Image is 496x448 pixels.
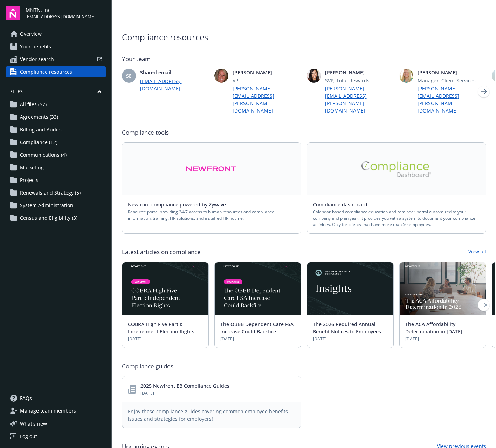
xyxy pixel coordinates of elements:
a: Overview [6,28,106,40]
span: Marketing [20,162,44,173]
a: [PERSON_NAME][EMAIL_ADDRESS][PERSON_NAME][DOMAIN_NAME] [233,85,301,114]
span: Billing and Audits [20,124,62,135]
button: What's new [6,420,58,427]
span: Latest articles on compliance [122,248,201,256]
span: Shared email [140,69,209,76]
span: Manage team members [20,405,76,416]
span: Enjoy these compliance guides covering common employee benefits issues and strategies for employers! [128,408,295,422]
a: The OBBB Dependent Care FSA Increase Could Backfire [220,321,294,335]
span: MNTN, Inc. [26,6,95,14]
img: Card Image - EB Compliance Insights.png [307,262,393,315]
span: Manager, Client Services [418,77,486,84]
span: [DATE] [313,336,388,342]
span: Compliance resources [20,66,72,77]
a: Newfront compliance powered by Zywave [128,201,232,208]
span: [DATE] [140,390,229,396]
span: All files (57) [20,99,47,110]
a: Next [478,86,489,97]
img: BLOG+Card Image - Compliance - ACA Affordability 2026 07-18-25.jpg [400,262,486,315]
a: Compliance dashboard [313,201,373,208]
a: FAQs [6,393,106,404]
button: Files [6,89,106,97]
a: All files (57) [6,99,106,110]
span: VP [233,77,301,84]
a: Manage team members [6,405,106,416]
a: Projects [6,175,106,186]
span: [DATE] [405,336,480,342]
a: Billing and Audits [6,124,106,135]
span: SVP, Total Rewards [325,77,394,84]
a: Compliance (12) [6,137,106,148]
a: Compliance resources [6,66,106,77]
img: photo [307,69,321,83]
a: Your benefits [6,41,106,52]
a: View all [468,248,486,256]
img: Alt [361,161,432,177]
div: Log out [20,431,37,442]
a: [PERSON_NAME][EMAIL_ADDRESS][PERSON_NAME][DOMAIN_NAME] [418,85,486,114]
a: Alt [307,143,486,195]
span: Overview [20,28,42,40]
span: Resource portal providing 24/7 access to human resources and compliance information, training, HR... [128,209,295,222]
img: Alt [186,161,237,177]
span: Calendar-based compliance education and reminder portal customized to your company and plan year.... [313,209,480,228]
span: Your benefits [20,41,51,52]
img: BLOG-Card Image - Compliance - OBBB Dep Care FSA - 08-01-25.jpg [215,262,301,315]
span: Compliance tools [122,128,486,137]
button: MNTN, Inc.[EMAIL_ADDRESS][DOMAIN_NAME] [26,6,106,20]
span: Compliance guides [122,362,173,371]
span: Communications (4) [20,149,67,161]
img: navigator-logo.svg [6,6,20,20]
a: Vendor search [6,54,106,65]
span: [PERSON_NAME] [325,69,394,76]
a: Marketing [6,162,106,173]
span: SE [126,72,132,80]
span: FAQs [20,393,32,404]
a: Census and Eligibility (3) [6,212,106,224]
a: System Administration [6,200,106,211]
a: COBRA High Five Part I: Independent Election Rights [128,321,194,335]
span: Agreements (33) [20,111,58,123]
span: Projects [20,175,39,186]
img: photo [214,69,228,83]
span: [DATE] [220,336,295,342]
span: Compliance (12) [20,137,57,148]
a: [PERSON_NAME][EMAIL_ADDRESS][PERSON_NAME][DOMAIN_NAME] [325,85,394,114]
a: Renewals and Strategy (5) [6,187,106,198]
span: [PERSON_NAME] [233,69,301,76]
a: [EMAIL_ADDRESS][DOMAIN_NAME] [140,77,209,92]
span: Compliance resources [122,31,486,43]
a: Next [478,299,489,311]
img: photo [399,69,413,83]
a: The ACA Affordability Determination in [DATE] [405,321,462,335]
a: Alt [122,143,301,195]
a: Communications (4) [6,149,106,161]
span: Vendor search [20,54,54,65]
span: What ' s new [20,420,47,427]
span: Census and Eligibility (3) [20,212,77,224]
span: [EMAIL_ADDRESS][DOMAIN_NAME] [26,14,95,20]
span: [DATE] [128,336,203,342]
img: BLOG-Card Image - Compliance - COBRA High Five Pt 1 07-18-25.jpg [122,262,208,315]
span: System Administration [20,200,73,211]
a: 2025 Newfront EB Compliance Guides [140,382,229,389]
span: Your team [122,55,486,63]
a: Agreements (33) [6,111,106,123]
span: [PERSON_NAME] [418,69,486,76]
span: Renewals and Strategy (5) [20,187,81,198]
a: The 2026 Required Annual Benefit Notices to Employees [313,321,381,335]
